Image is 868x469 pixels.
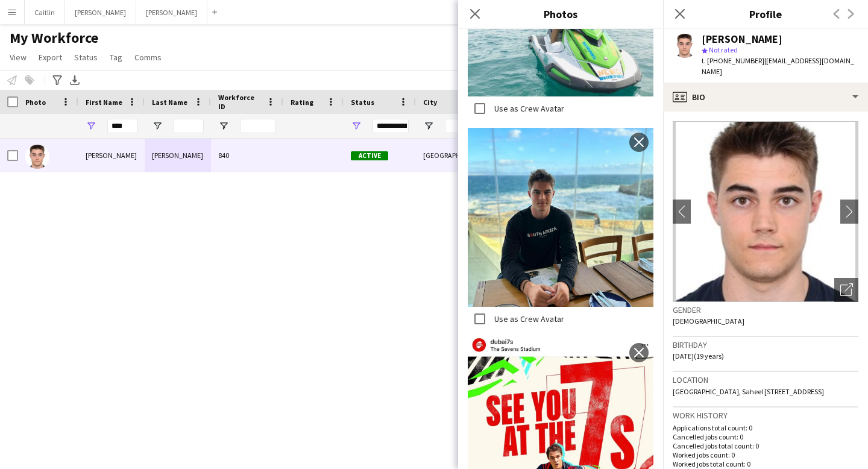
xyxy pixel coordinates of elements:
div: Open photos pop-in [834,278,858,302]
span: Photo [25,98,46,107]
img: Crew photo 934583 [468,128,653,307]
input: First Name Filter Input [107,119,137,133]
button: [PERSON_NAME] [65,1,136,24]
app-action-btn: Advanced filters [50,73,64,87]
div: [PERSON_NAME] [702,34,782,45]
img: Crew avatar or photo [673,121,858,302]
input: Last Name Filter Input [174,119,204,133]
span: Comms [134,52,162,63]
label: Use as Crew Avatar [492,313,564,324]
span: Workforce ID [218,93,262,111]
h3: Location [673,374,858,385]
span: t. [PHONE_NUMBER] [702,56,764,65]
span: [DEMOGRAPHIC_DATA] [673,316,744,326]
span: Tag [110,52,122,63]
img: Luke Dreyer [25,145,49,169]
a: Comms [130,49,166,65]
span: Not rated [709,45,738,54]
button: Open Filter Menu [86,121,96,131]
h3: Work history [673,410,858,421]
div: 840 [211,139,283,172]
div: Bio [663,83,868,112]
input: City Filter Input [445,119,481,133]
span: [DATE] (19 years) [673,351,724,360]
span: Last Name [152,98,187,107]
div: [GEOGRAPHIC_DATA] [416,139,488,172]
a: View [5,49,31,65]
button: Open Filter Menu [351,121,362,131]
div: [PERSON_NAME] [145,139,211,172]
p: Cancelled jobs count: 0 [673,432,858,441]
h3: Gender [673,304,858,315]
span: First Name [86,98,122,107]
a: Status [69,49,102,65]
span: Rating [291,98,313,107]
button: Open Filter Menu [152,121,163,131]
span: Status [74,52,98,63]
app-action-btn: Export XLSX [68,73,82,87]
span: Active [351,151,388,160]
div: [PERSON_NAME] [78,139,145,172]
span: View [10,52,27,63]
span: My Workforce [10,29,98,47]
p: Applications total count: 0 [673,423,858,432]
button: Open Filter Menu [218,121,229,131]
a: Tag [105,49,127,65]
span: City [423,98,437,107]
button: Open Filter Menu [423,121,434,131]
span: Export [39,52,62,63]
a: Export [34,49,67,65]
label: Use as Crew Avatar [492,103,564,114]
span: | [EMAIL_ADDRESS][DOMAIN_NAME] [702,56,854,76]
span: [GEOGRAPHIC_DATA], Saheel [STREET_ADDRESS] [673,387,824,396]
h3: Birthday [673,339,858,350]
button: [PERSON_NAME] [136,1,207,24]
p: Worked jobs total count: 0 [673,459,858,468]
button: Caitlin [25,1,65,24]
p: Worked jobs count: 0 [673,450,858,459]
p: Cancelled jobs total count: 0 [673,441,858,450]
h3: Profile [663,6,868,22]
span: Status [351,98,374,107]
input: Workforce ID Filter Input [240,119,276,133]
h3: Photos [458,6,663,22]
